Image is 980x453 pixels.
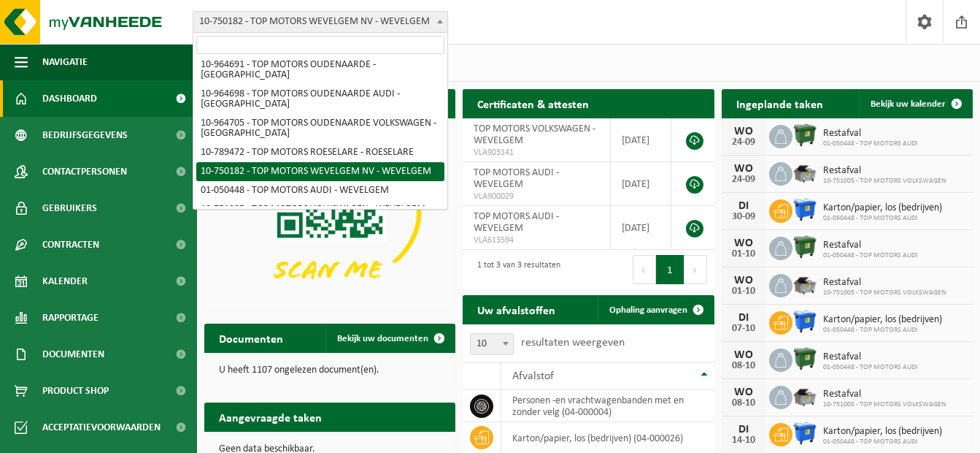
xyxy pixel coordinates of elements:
span: Contracten [42,226,99,263]
div: 01-10 [729,249,758,259]
div: WO [729,387,758,398]
h2: Ingeplande taken [722,89,838,118]
td: [DATE] [611,118,671,162]
div: DI [729,200,758,212]
span: Restafval [823,277,946,289]
img: WB-5000-GAL-GY-01 [792,384,817,408]
li: 10-751005 - TOP MOTORS VOLKSWAGEN - WEVELGEM [196,200,444,219]
h2: Uw afvalstoffen [463,295,570,324]
label: resultaten weergeven [521,337,625,349]
span: Restafval [823,351,918,363]
img: WB-5000-GAL-GY-01 [792,272,817,297]
div: WO [729,237,758,249]
span: Restafval [823,240,918,251]
div: 14-10 [729,435,758,446]
span: 10-751005 - TOP MOTORS VOLKSWAGEN [823,289,946,297]
div: 01-10 [729,286,758,297]
span: 10-751005 - TOP MOTORS VOLKSWAGEN [823,177,946,186]
span: 10 [471,334,513,354]
img: WB-5000-GAL-GY-01 [792,160,817,185]
a: Bekijk uw documenten [325,324,454,353]
li: 10-964698 - TOP MOTORS OUDENAARDE AUDI - [GEOGRAPHIC_DATA] [196,85,444,114]
img: WB-1100-HPE-GN-01 [792,123,817,148]
div: 08-10 [729,398,758,408]
span: VLA900029 [474,191,599,202]
span: TOP MOTORS AUDI - WEVELGEM [474,211,559,234]
span: 10-750182 - TOP MOTORS WEVELGEM NV - WEVELGEM [193,12,447,32]
h2: Documenten [204,324,298,352]
span: Bekijk uw documenten [337,334,428,343]
a: Bekijk uw kalender [859,89,971,118]
img: WB-1100-HPE-BE-01 [792,197,817,222]
div: WO [729,349,758,361]
span: 01-050448 - TOP MOTORS AUDI [823,140,918,148]
span: 01-050448 - TOP MOTORS AUDI [823,214,942,223]
span: Karton/papier, los (bedrijven) [823,426,942,438]
div: 24-09 [729,175,758,185]
li: 10-964691 - TOP MOTORS OUDENAARDE - [GEOGRAPHIC_DATA] [196,56,444,85]
td: personen -en vrachtwagenbanden met en zonder velg (04-000004) [501,390,714,422]
span: Ophaling aanvragen [609,305,687,315]
a: Ophaling aanvragen [598,295,713,324]
span: VLA903141 [474,147,599,159]
span: Dashboard [42,80,97,117]
div: WO [729,126,758,137]
button: 1 [656,255,684,284]
span: 10-750182 - TOP MOTORS WEVELGEM NV - WEVELGEM [193,11,448,33]
span: Restafval [823,128,918,140]
li: 01-050448 - TOP MOTORS AUDI - WEVELGEM [196,181,444,200]
span: 10-751005 - TOP MOTORS VOLKSWAGEN [823,400,946,409]
img: WB-1100-HPE-BE-01 [792,309,817,334]
span: Restafval [823,389,946,400]
td: [DATE] [611,162,671,206]
td: [DATE] [611,206,671,250]
button: Previous [633,255,656,284]
img: WB-1100-HPE-GN-01 [792,346,817,371]
div: WO [729,275,758,286]
span: Kalender [42,263,88,300]
div: DI [729,312,758,324]
div: 30-09 [729,212,758,222]
div: WO [729,163,758,175]
span: VLA613594 [474,235,599,246]
span: Documenten [42,336,104,373]
h2: Certificaten & attesten [463,89,603,118]
div: 07-10 [729,324,758,334]
span: Navigatie [42,44,88,80]
span: 01-050448 - TOP MOTORS AUDI [823,326,942,335]
img: WB-1100-HPE-BE-01 [792,421,817,446]
span: Gebruikers [42,190,97,226]
div: DI [729,424,758,435]
li: 10-789472 - TOP MOTORS ROESELARE - ROESELARE [196,143,444,162]
img: Download de VHEPlus App [204,118,455,307]
span: Contactpersonen [42,153,127,190]
span: Product Shop [42,373,109,409]
h2: Aangevraagde taken [204,403,336,431]
span: Acceptatievoorwaarden [42,409,161,446]
span: 01-050448 - TOP MOTORS AUDI [823,363,918,372]
span: Bedrijfsgegevens [42,117,128,153]
div: 24-09 [729,137,758,148]
span: Karton/papier, los (bedrijven) [823,202,942,214]
span: Bekijk uw kalender [871,99,946,109]
span: Rapportage [42,300,99,336]
span: Afvalstof [512,370,554,382]
li: 10-750182 - TOP MOTORS WEVELGEM NV - WEVELGEM [196,162,444,181]
span: 10 [470,333,514,355]
span: 01-050448 - TOP MOTORS AUDI [823,438,942,446]
span: Restafval [823,165,946,177]
span: TOP MOTORS VOLKSWAGEN - WEVELGEM [474,123,595,146]
span: Karton/papier, los (bedrijven) [823,314,942,326]
p: U heeft 1107 ongelezen document(en). [219,365,441,376]
li: 10-964705 - TOP MOTORS OUDENAARDE VOLKSWAGEN - [GEOGRAPHIC_DATA] [196,114,444,143]
div: 08-10 [729,361,758,371]
img: WB-1100-HPE-GN-01 [792,235,817,259]
span: TOP MOTORS AUDI - WEVELGEM [474,167,559,190]
div: 1 tot 3 van 3 resultaten [470,254,560,286]
span: 01-050448 - TOP MOTORS AUDI [823,251,918,260]
button: Next [684,255,707,284]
